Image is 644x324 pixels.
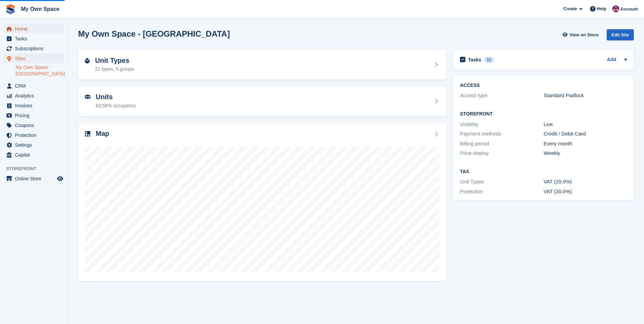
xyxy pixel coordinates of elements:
span: Sites [15,54,56,63]
h2: My Own Space - [GEOGRAPHIC_DATA] [78,29,230,38]
span: CRM [15,81,56,91]
h2: ACCESS [460,83,627,88]
img: stora-icon-8386f47178a22dfd0bd8f6a31ec36ba5ce8667c1dd55bd0f319d3a0aa187defe.svg [5,4,16,14]
div: Standard Padlock [544,92,627,100]
h2: Unit Types [95,57,134,65]
span: Coupons [15,121,56,130]
div: Every month [544,140,627,148]
div: Protection [460,188,544,196]
span: Online Store [15,174,56,183]
a: menu [3,44,64,53]
h2: Map [96,130,109,138]
a: menu [3,81,64,91]
a: Edit Site [607,29,634,43]
h2: Storefront [460,111,627,117]
div: Credit / Debit Card [544,130,627,138]
a: menu [3,101,64,110]
img: Sergio Tartaglia [612,5,619,12]
a: menu [3,121,64,130]
span: Help [597,5,606,12]
a: menu [3,54,64,63]
a: Preview store [56,175,64,183]
a: My Own Space [18,3,62,15]
a: menu [3,174,64,183]
div: VAT (20.0%) [544,178,627,186]
div: Visibility [460,121,544,128]
h2: Units [96,93,136,101]
div: Payment methods [460,130,544,138]
a: Add [607,56,616,64]
span: Settings [15,140,56,150]
a: Units 83.58% occupancy [78,86,446,116]
span: Tasks [15,34,56,43]
a: menu [3,111,64,120]
div: 11 [484,57,494,63]
div: Unit Types [460,178,544,186]
div: 83.58% occupancy [96,102,136,109]
a: menu [3,91,64,101]
a: menu [3,140,64,150]
span: Analytics [15,91,56,101]
div: Weekly [544,149,627,157]
div: Edit Site [607,29,634,40]
a: menu [3,130,64,140]
a: menu [3,24,64,34]
span: Protection [15,130,56,140]
a: menu [3,150,64,160]
span: Home [15,24,56,34]
span: Create [563,5,577,12]
span: Subscriptions [15,44,56,53]
div: Live [544,121,627,128]
div: 21 types, 5 groups [95,66,134,73]
span: Account [620,6,638,13]
span: Capital [15,150,56,160]
img: map-icn-33ee37083ee616e46c38cad1a60f524a97daa1e2b2c8c0bc3eb3415660979fc1.svg [85,131,90,137]
a: Unit Types 21 types, 5 groups [78,50,446,80]
a: View on Store [562,29,601,40]
h2: Tax [460,169,627,175]
span: Storefront [6,165,68,172]
span: View on Store [569,32,599,38]
span: Invoices [15,101,56,110]
a: menu [3,34,64,43]
span: Pricing [15,111,56,120]
img: unit-type-icn-2b2737a686de81e16bb02015468b77c625bbabd49415b5ef34ead5e3b44a266d.svg [85,58,90,64]
div: VAT (20.0%) [544,188,627,196]
div: Price display [460,149,544,157]
a: My Own Space - [GEOGRAPHIC_DATA] [16,64,64,77]
a: Map [78,123,446,282]
img: unit-icn-7be61d7bf1b0ce9d3e12c5938cc71ed9869f7b940bace4675aadf7bd6d80202e.svg [85,94,90,99]
h2: Tasks [468,57,481,63]
div: Access type [460,92,544,100]
div: Billing period [460,140,544,148]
